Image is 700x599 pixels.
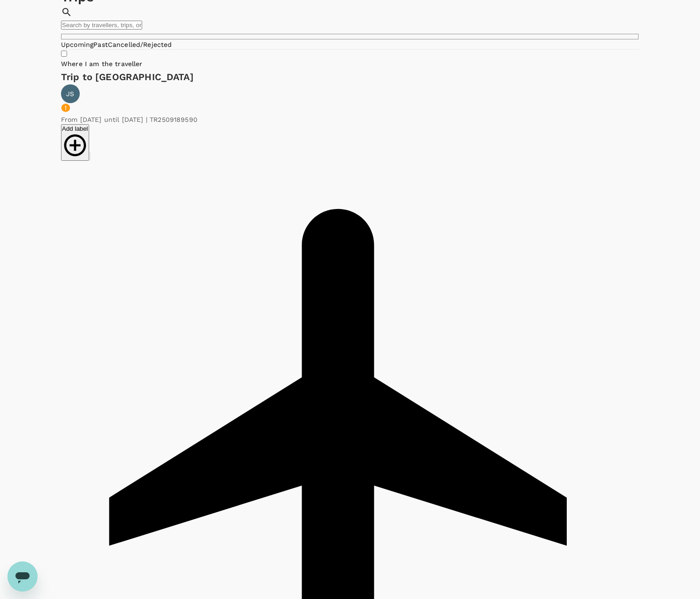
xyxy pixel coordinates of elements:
[61,21,142,30] input: Search by travellers, trips, or destination, label, team
[146,116,147,123] span: |
[108,41,172,48] a: Cancelled/Rejected
[61,41,93,48] a: Upcoming
[61,69,639,84] h6: Trip to [GEOGRAPHIC_DATA]
[66,89,74,98] p: JS
[61,115,198,124] p: From [DATE] until [DATE] TR2509189590
[93,41,108,48] a: Past
[61,124,89,161] button: Add label
[8,562,38,592] iframe: メッセージングウィンドウを開くボタン
[61,59,639,69] h6: Where I am the traveller
[61,51,67,57] input: Where I am the traveller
